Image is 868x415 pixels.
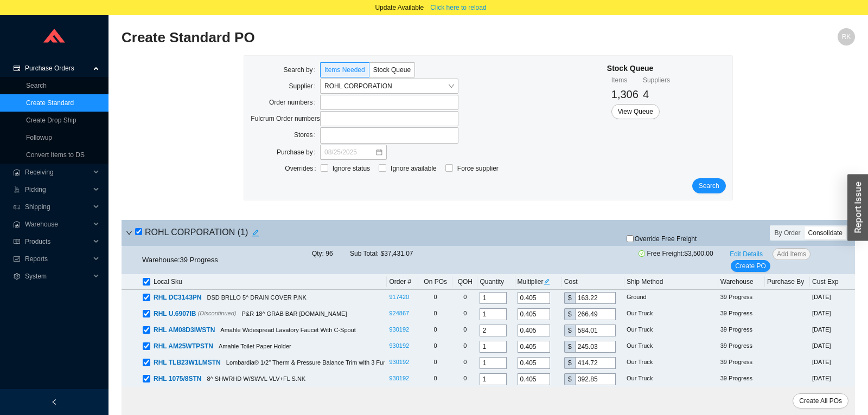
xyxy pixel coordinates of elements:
span: Free Freight: [639,248,725,272]
td: Our Truck [624,322,718,339]
div: Multiplier [518,276,560,287]
td: [DATE] [810,339,855,355]
span: Local Sku [154,276,182,287]
th: Order # [387,274,418,290]
span: 1,306 [611,88,639,100]
a: 917420 [389,294,409,300]
td: [DATE] [810,322,855,339]
td: 0 [418,371,452,387]
div: $ [564,373,575,385]
button: Add Items [773,248,810,260]
span: Sub Total: [350,250,379,257]
button: Create All POs [793,393,848,408]
th: Cost [562,274,624,290]
td: 39 Progress [718,355,765,371]
td: Our Truck [624,371,718,387]
div: Consolidate [805,226,846,239]
a: 930192 [389,342,409,349]
span: Click here to reload [430,2,486,13]
label: Overrides [285,161,320,176]
div: $ [564,357,575,369]
a: 930192 [389,359,409,365]
td: 0 [452,322,477,339]
td: 0 [452,339,477,355]
span: credit-card [13,65,21,72]
span: Override Free Freight [635,236,697,242]
td: 0 [418,306,452,322]
a: 930192 [389,326,409,333]
button: Create PO [731,260,770,272]
div: Suppliers [643,75,670,86]
div: $ [564,341,575,353]
th: Purchase By [765,274,810,290]
input: 08/25/2025 [324,147,375,158]
label: Search by [284,62,320,77]
td: [DATE] [810,306,855,322]
i: (Discontinued) [198,310,237,316]
td: [DATE] [810,371,855,387]
h4: ROHL CORPORATION [135,225,263,241]
span: ( 1 ) [238,228,248,237]
span: RHL 1075/8STN [154,375,201,382]
span: View Queue [618,106,653,117]
td: 0 [418,290,452,306]
td: Our Truck [624,355,718,371]
span: RK [842,28,851,46]
span: Warehouse [25,216,90,233]
span: System [25,268,90,285]
span: RHL AM08D3IWSTN [154,326,215,334]
span: 4 [643,88,649,100]
th: Ship Method [624,274,718,290]
span: Create PO [735,261,766,271]
span: Search [699,180,719,191]
a: Followup [26,134,52,141]
span: Force supplier [453,163,503,174]
td: 39 Progress [718,322,765,339]
span: down [126,230,132,236]
button: Edit Details [725,248,767,260]
span: edit [544,278,550,285]
span: Amahle Toilet Paper Holder [219,343,291,349]
a: 930192 [389,375,409,381]
input: Override Free Freight [627,235,634,242]
span: Ignore status [328,163,374,174]
span: ROHL CORPORATION [324,79,454,93]
h2: Create Standard PO [122,28,672,47]
span: fund [13,256,21,262]
span: Items Needed [324,66,365,74]
div: By Order [771,226,805,239]
td: 0 [452,306,477,322]
span: 96 [325,250,333,257]
td: Our Truck [624,339,718,355]
label: Supplier: [289,79,320,94]
span: Edit Details [730,249,763,260]
div: Items [611,75,639,86]
span: RHL TLB23W1LMSTN [154,359,221,366]
button: Search [692,178,726,193]
td: 0 [418,355,452,371]
span: $3,500.00 [684,250,713,257]
span: RHL U.6907IB [154,310,196,317]
a: Convert Items to DS [26,151,85,159]
span: Lombardia® 1/2" Therm & Pressure Balance Trim with 3 Functions (Shared) - Satin Nickel [226,359,464,366]
th: On POs [418,274,452,290]
td: Ground [624,290,718,306]
div: Warehouse: 39 Progress [142,254,218,266]
span: RHL AM25WTPSTN [154,342,213,350]
td: [DATE] [810,355,855,371]
td: 0 [418,339,452,355]
button: edit [248,225,263,241]
span: DSD BRLLO 5^ DRAIN COVER P.NK [207,294,306,301]
a: Create Drop Ship [26,116,76,124]
span: Qty: [312,250,324,257]
span: 8^ SHWRHD W/SWVL VLV+FL S.NK [207,375,305,382]
label: Stores [294,127,320,142]
span: left [51,399,58,405]
label: Purchase by [277,145,320,160]
td: 39 Progress [718,371,765,387]
span: RHL DC3143PN [154,294,201,301]
span: read [13,238,21,245]
td: [DATE] [810,290,855,306]
span: P&R 18^ GRAB BAR [DOMAIN_NAME] [241,310,347,317]
span: check-circle [639,250,645,257]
